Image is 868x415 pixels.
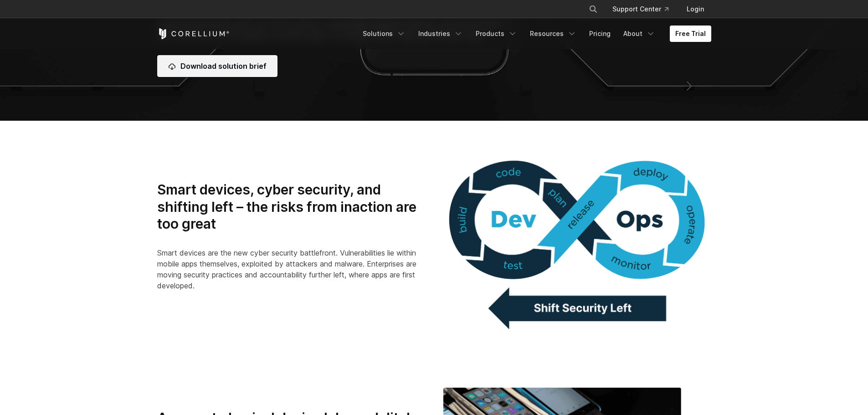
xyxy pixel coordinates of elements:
button: Search [585,1,601,17]
a: Free Trial [670,26,711,42]
div: Navigation Menu [357,26,711,42]
a: Login [679,1,711,17]
a: Resources [524,26,582,42]
a: Support Center [605,1,676,17]
p: Smart devices are the new cyber security battlefront. Vulnerabilities lie within mobile apps them... [157,247,425,291]
a: Pricing [584,26,616,42]
img: Mobile DevOps within the infinity loop; Shift Security Left [443,150,711,329]
h3: Smart devices, cyber security, and shifting left – the risks from inaction are too great [157,181,425,233]
a: Corellium Home [157,28,230,39]
div: Navigation Menu [578,1,711,17]
a: Products [470,26,523,42]
a: Download solution brief [157,55,277,77]
a: Industries [413,26,468,42]
a: About [618,26,661,42]
a: Solutions [357,26,411,42]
